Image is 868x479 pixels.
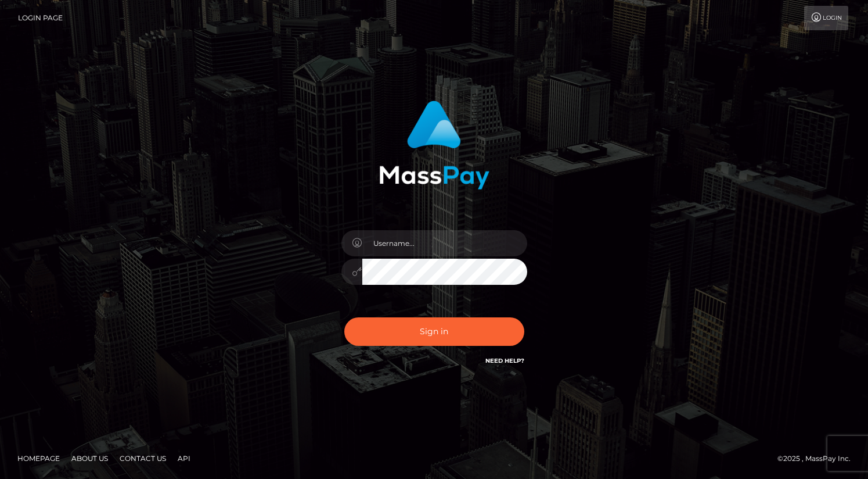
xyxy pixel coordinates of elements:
a: Need Help? [485,357,524,364]
a: Login Page [18,6,63,30]
a: Homepage [13,449,64,467]
a: Login [804,6,848,30]
img: MassPay Login [379,101,489,190]
input: Username... [362,230,527,256]
a: Contact Us [115,449,171,467]
a: About Us [67,449,113,467]
a: API [173,449,195,467]
div: © 2025 , MassPay Inc. [777,452,859,465]
button: Sign in [344,317,524,346]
